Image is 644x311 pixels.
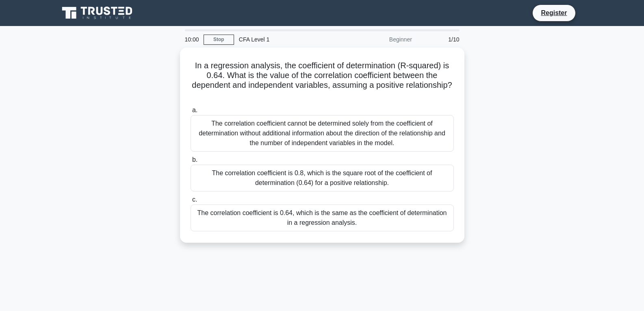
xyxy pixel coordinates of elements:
div: The correlation coefficient is 0.64, which is the same as the coefficient of determination in a r... [191,204,454,231]
div: The correlation coefficient cannot be determined solely from the coefficient of determination wit... [191,115,454,152]
span: a. [192,107,197,113]
h5: In a regression analysis, the coefficient of determination (R-squared) is 0.64. What is the value... [190,61,455,100]
a: Register [536,8,572,18]
div: The correlation coefficient is 0.8, which is the square root of the coefficient of determination ... [191,165,454,191]
a: Stop [204,35,234,45]
div: CFA Level 1 [234,31,346,48]
span: c. [192,196,197,203]
span: b. [192,156,197,163]
div: 1/10 [417,31,464,48]
div: Beginner [346,31,417,48]
div: 10:00 [180,31,204,48]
